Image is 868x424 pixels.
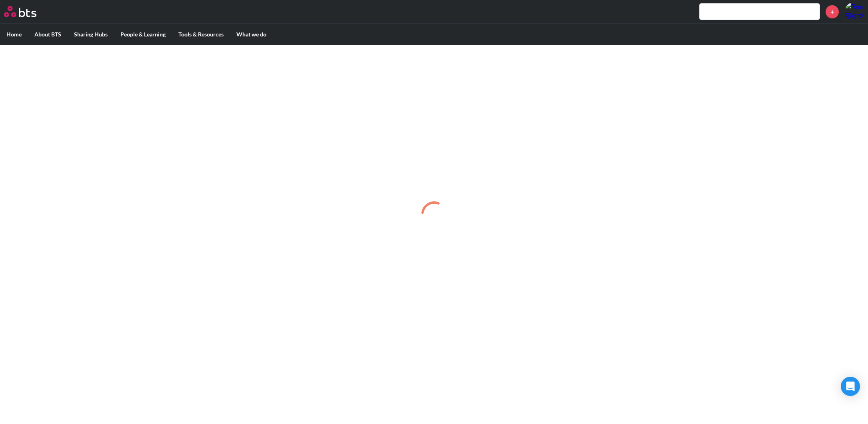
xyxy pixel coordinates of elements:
div: Open Intercom Messenger [841,377,860,396]
a: + [826,5,839,18]
label: Sharing Hubs [68,24,114,45]
label: About BTS [28,24,68,45]
img: Tom Sjögren [845,2,864,21]
a: Profile [845,2,864,21]
a: Go home [4,6,51,17]
img: BTS Logo [4,6,36,17]
label: People & Learning [114,24,172,45]
label: What we do [230,24,273,45]
label: Tools & Resources [172,24,230,45]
